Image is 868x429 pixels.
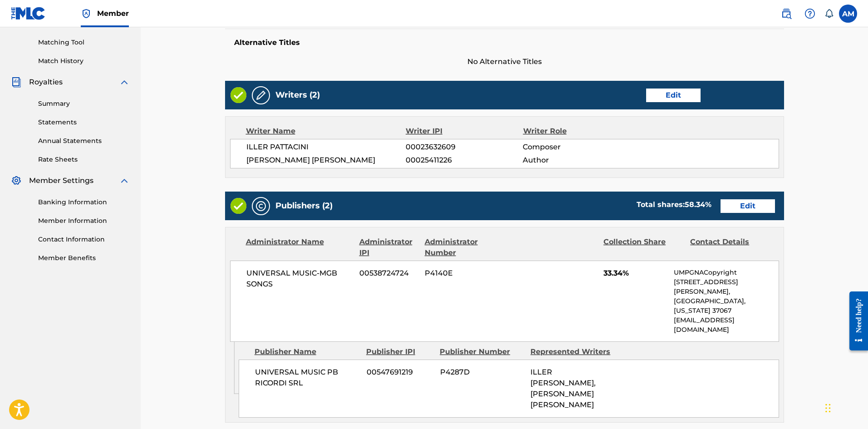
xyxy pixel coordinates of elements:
[366,346,433,357] div: Publisher IPI
[523,126,630,137] div: Writer Role
[38,99,130,108] a: Summary
[275,90,320,100] h5: Writers (2)
[38,38,130,47] a: Matching Tool
[367,367,433,378] span: 00547691219
[685,200,711,209] span: 58.34 %
[804,8,815,19] img: help
[230,87,246,103] img: Valid
[674,316,778,335] p: [EMAIL_ADDRESS][DOMAIN_NAME]
[11,175,22,186] img: Member Settings
[690,237,770,258] div: Contact Details
[97,8,129,19] span: Member
[255,201,266,212] img: Publishers
[81,8,92,19] img: Top Rightsholder
[406,155,523,166] span: 00025411226
[843,285,868,358] iframe: Resource Center
[530,346,614,357] div: Represented Writers
[781,8,792,19] img: search
[440,346,524,357] div: Publisher Number
[523,142,629,153] span: Composer
[425,268,505,279] span: P4140E
[425,237,505,258] div: Administrator Number
[29,77,63,88] span: Royalties
[825,394,831,422] div: Drag
[38,136,130,146] a: Annual Statements
[119,175,130,186] img: expand
[38,216,130,226] a: Member Information
[225,56,784,67] span: No Alternative Titles
[246,155,406,166] span: [PERSON_NAME] [PERSON_NAME]
[721,199,775,213] a: Edit
[777,5,795,23] a: Public Search
[234,38,775,47] h5: Alternative Titles
[523,155,629,166] span: Author
[38,118,130,127] a: Statements
[29,175,93,186] span: Member Settings
[255,90,266,101] img: Writers
[230,198,246,214] img: Valid
[674,268,778,277] p: UMPGNACopyright
[603,268,667,279] span: 33.34%
[603,237,683,258] div: Collection Share
[824,9,834,18] div: Notifications
[38,155,130,164] a: Rate Sheets
[38,235,130,244] a: Contact Information
[646,89,701,102] a: Edit
[38,253,130,263] a: Member Benefits
[801,5,819,23] div: Help
[530,368,596,409] span: ILLER [PERSON_NAME], [PERSON_NAME] [PERSON_NAME]
[674,277,778,296] p: [STREET_ADDRESS][PERSON_NAME],
[11,77,22,88] img: Royalties
[406,142,523,153] span: 00023632609
[38,56,130,66] a: Match History
[359,268,418,279] span: 00538724724
[406,126,523,137] div: Writer IPI
[38,197,130,207] a: Banking Information
[246,142,406,153] span: ILLER PATTACINI
[823,385,868,429] iframe: Chat Widget
[119,77,130,88] img: expand
[440,367,524,378] span: P4287D
[255,346,359,357] div: Publisher Name
[637,199,711,210] div: Total shares:
[359,237,418,258] div: Administrator IPI
[255,367,360,389] span: UNIVERSAL MUSIC PB RICORDI SRL
[246,237,353,258] div: Administrator Name
[246,126,406,137] div: Writer Name
[839,5,857,23] div: User Menu
[674,296,778,316] p: [GEOGRAPHIC_DATA], [US_STATE] 37067
[275,201,333,211] h5: Publishers (2)
[11,7,46,20] img: MLC Logo
[246,268,353,290] span: UNIVERSAL MUSIC-MGB SONGS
